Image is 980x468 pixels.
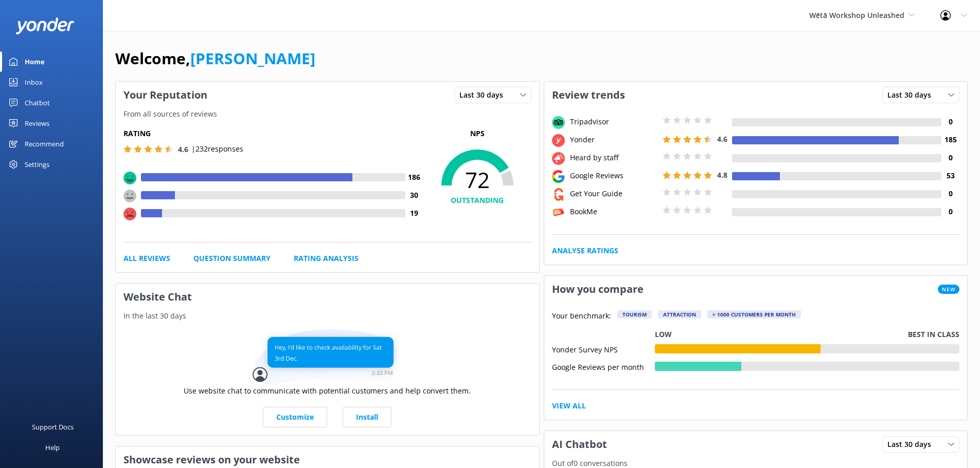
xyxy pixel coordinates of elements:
span: Wētā Workshop Unleashed [809,10,904,20]
h3: AI Chatbot [544,431,615,458]
p: Low [655,329,672,340]
div: Google Reviews per month [552,362,655,371]
h4: 0 [941,152,959,163]
p: Best in class [908,329,959,340]
h4: 185 [941,134,959,145]
p: NPS [423,128,531,139]
div: Help [45,437,60,458]
div: Tripadvisor [567,116,660,127]
h4: 0 [941,206,959,217]
div: Settings [25,154,49,175]
h1: Welcome, [115,46,315,71]
span: Last 30 days [459,89,509,101]
a: Rating Analysis [294,253,359,264]
a: View All [552,400,586,411]
div: Tourism [617,310,652,319]
div: Yonder Survey NPS [552,344,655,353]
span: Last 30 days [887,89,937,101]
h4: 53 [941,170,959,181]
h3: Your Reputation [116,82,215,108]
div: Home [25,51,45,72]
h3: Review trends [544,82,633,108]
div: Recommend [25,134,64,154]
p: From all sources of reviews [116,108,539,120]
div: > 1000 customers per month [707,310,801,319]
a: Analyse Ratings [552,245,618,256]
h3: Website Chat [116,284,539,310]
a: Question Summary [193,253,271,264]
div: Chatbot [25,92,50,113]
h4: 30 [405,190,423,201]
a: [PERSON_NAME] [190,48,315,69]
span: 72 [423,167,531,193]
div: Attraction [658,310,701,319]
div: Google Reviews [567,170,660,181]
h4: 186 [405,172,423,183]
h4: OUTSTANDING [423,195,531,206]
img: conversation... [253,329,402,385]
div: BookMe [567,206,660,217]
span: Last 30 days [887,439,937,450]
p: Your benchmark: [552,310,611,323]
a: All Reviews [123,253,170,264]
span: 4.6 [717,134,727,144]
a: Customize [263,407,327,427]
a: Install [343,407,391,427]
h4: 19 [405,208,423,219]
h3: How you compare [544,276,651,303]
h4: 0 [941,188,959,199]
div: Heard by staff [567,152,660,163]
p: Use website chat to communicate with potential customers and help convert them. [184,385,471,397]
div: Inbox [25,72,43,92]
div: Get Your Guide [567,188,660,199]
span: 4.6 [178,144,188,154]
img: yonder-white-logo.png [15,17,75,34]
div: Support Docs [32,417,74,437]
span: New [938,285,959,294]
p: | 232 responses [191,143,243,155]
h5: Rating [123,128,423,139]
div: Reviews [25,113,49,134]
p: In the last 30 days [116,310,539,322]
div: Yonder [567,134,660,145]
span: 4.8 [717,170,727,180]
h4: 0 [941,116,959,127]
